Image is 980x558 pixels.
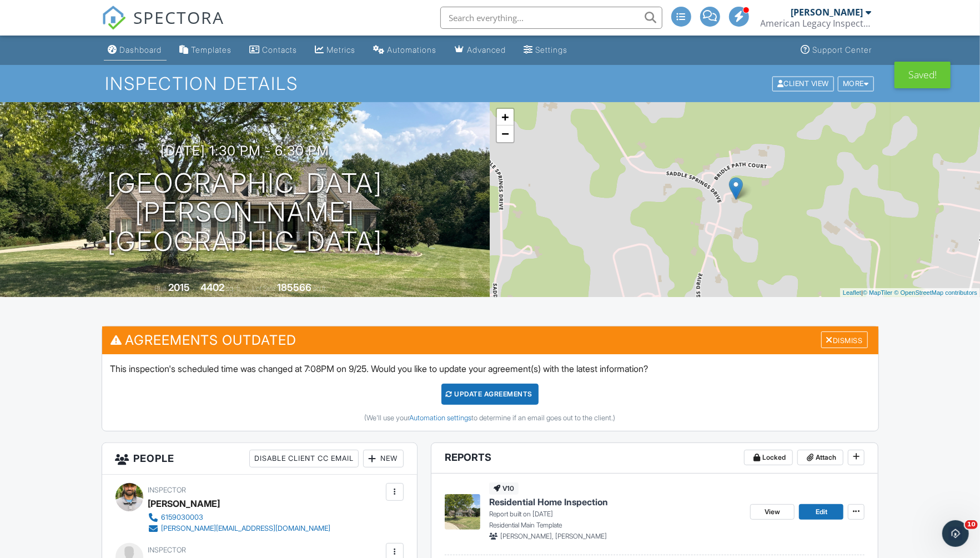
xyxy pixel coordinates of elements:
[942,520,969,547] iframe: Intercom live chat
[110,414,870,423] div: (We'll use your to determine if an email goes out to the client.)
[249,450,359,467] div: Disable Client CC Email
[148,523,331,534] a: [PERSON_NAME][EMAIL_ADDRESS][DOMAIN_NAME]
[894,289,977,296] a: © OpenStreetMap contributors
[162,524,331,533] div: [PERSON_NAME][EMAIL_ADDRESS][DOMAIN_NAME]
[388,45,437,54] div: Automations
[102,326,878,354] h3: Agreements Outdated
[148,512,331,523] a: 6159030003
[771,79,837,87] a: Client View
[263,45,298,54] div: Contacts
[120,45,162,54] div: Dashboard
[192,45,232,54] div: Templates
[441,384,539,405] div: Update Agreements
[363,450,404,467] div: New
[838,76,874,91] div: More
[148,546,187,554] span: Inspector
[252,284,275,293] span: Lot Size
[536,45,568,54] div: Settings
[327,45,356,54] div: Metrics
[894,62,951,88] div: Saved!
[369,40,441,61] a: Automations (Advanced)
[311,40,360,61] a: Metrics
[520,40,572,61] a: Settings
[102,6,126,30] img: The Best Home Inspection Software - Spectora
[160,143,329,158] h3: [DATE] 1:30 pm - 6:30 pm
[148,495,220,512] div: [PERSON_NAME]
[245,40,302,61] a: Contacts
[162,513,204,522] div: 6159030003
[497,125,514,142] a: Zoom out
[102,354,878,431] div: This inspection's scheduled time was changed at 7:08PM on 9/25. Would you like to update your agr...
[440,7,662,29] input: Search everything...
[226,284,242,293] span: sq. ft.
[772,76,834,91] div: Client View
[148,486,187,494] span: Inspector
[277,281,311,293] div: 185566
[863,289,893,296] a: © MapTiler
[813,45,872,54] div: Support Center
[821,331,868,349] div: Dismiss
[200,281,224,293] div: 4402
[761,18,872,29] div: American Legacy Inspections
[791,7,863,18] div: [PERSON_NAME]
[840,288,980,298] div: |
[102,443,417,475] h3: People
[134,6,225,29] span: SPECTORA
[104,40,167,61] a: Dashboard
[468,45,506,54] div: Advanced
[18,169,473,257] h1: [GEOGRAPHIC_DATA] [PERSON_NAME][GEOGRAPHIC_DATA]
[965,520,978,529] span: 10
[175,40,237,61] a: Templates
[410,414,472,422] a: Automation settings
[313,284,327,293] span: sq.ft.
[168,281,190,293] div: 2015
[797,40,877,61] a: Support Center
[497,109,514,125] a: Zoom in
[154,284,167,293] span: Built
[105,74,875,93] h1: Inspection Details
[102,15,225,38] a: SPECTORA
[843,289,861,296] a: Leaflet
[450,40,511,61] a: Advanced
